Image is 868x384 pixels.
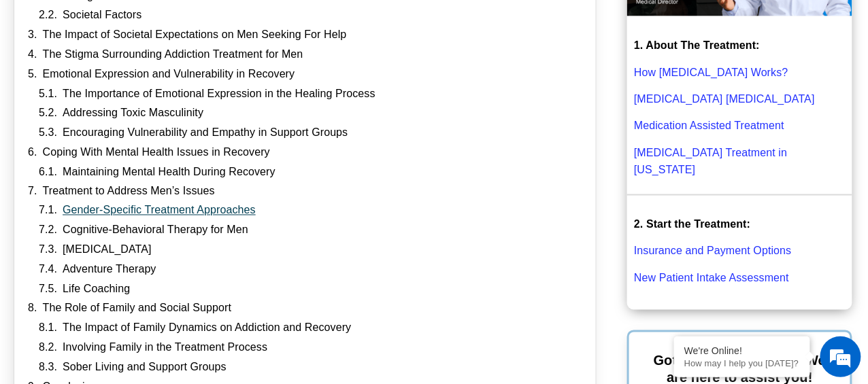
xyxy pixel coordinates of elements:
div: Minimize live chat window [223,7,256,39]
a: How [MEDICAL_DATA] Works? [634,67,788,78]
a: Societal Factors [63,8,141,22]
div: Navigation go back [15,70,35,90]
a: Involving Family in the Treatment Process [63,341,267,355]
a: Insurance and Payment Options [634,245,791,257]
p: How may I help you today? [684,358,800,368]
a: The Role of Family and Social Support [43,302,232,316]
a: [MEDICAL_DATA] [MEDICAL_DATA] [634,93,815,105]
a: Maintaining Mental Health During Recovery [63,165,276,179]
a: Encouraging Vulnerability and Empathy in Support Groups [63,126,348,140]
a: The Stigma Surrounding Addiction Treatment for Men [43,48,303,62]
a: Coping With Mental Health Issues in Recovery [43,145,270,160]
a: The Impact of Family Dynamics on Addiction and Recovery [63,321,351,336]
a: Treatment to Address Men’s Issues [43,185,215,199]
a: Medication Assisted Treatment [634,120,784,131]
a: [MEDICAL_DATA] [63,243,152,258]
a: Addressing Toxic Masculinity [63,106,203,120]
strong: 2. Start the Treatment: [634,219,750,230]
div: We're Online! [684,345,800,356]
a: New Patient Intake Assessment [634,273,789,284]
textarea: Type your message and hit 'Enter' [7,247,259,294]
span: We're online! [79,109,188,246]
a: Emotional Expression and Vulnerability in Recovery [43,67,295,82]
a: The Importance of Emotional Expression in the Healing Process [63,87,375,101]
a: [MEDICAL_DATA] Treatment in [US_STATE] [634,147,787,175]
a: The Impact of Societal Expectations on Men Seeking For Help [43,28,347,42]
a: Cognitive-Behavioral Therapy for Men [63,224,248,238]
a: Adventure Therapy [63,263,156,277]
div: Chat with us now [91,71,249,89]
a: Life Coaching [63,283,130,297]
strong: 1. About The Treatment: [634,39,760,51]
a: Gender-Specific Treatment Approaches [63,204,256,218]
a: Sober Living and Support Groups [63,361,227,375]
